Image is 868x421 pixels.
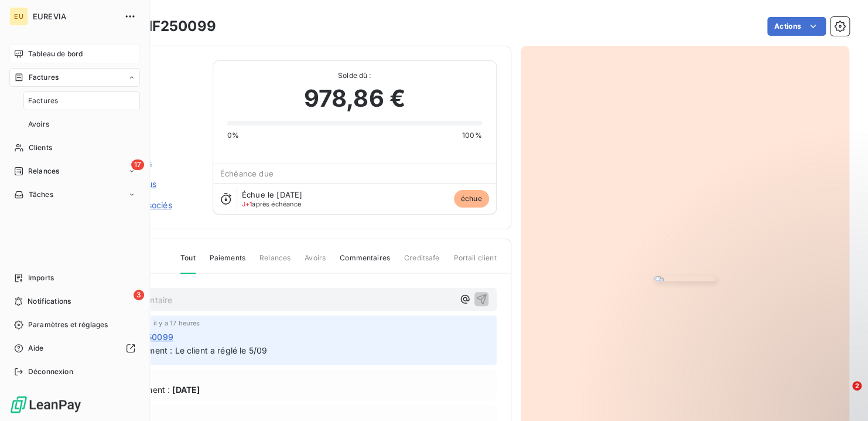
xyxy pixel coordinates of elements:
span: Échéance due [220,169,274,178]
img: Logo LeanPay [9,395,82,414]
span: Paiements [210,253,245,273]
span: échue [454,190,489,208]
span: Imports [28,273,54,283]
span: après échéance [242,201,302,208]
span: 0% [227,130,239,141]
span: Échue le [DATE] [242,190,302,199]
span: Factures [28,96,58,106]
span: Relances [259,253,291,273]
span: Tâches [29,189,53,200]
span: Relances [28,166,59,176]
span: Tableau de bord [28,49,83,59]
span: Commentaires [340,253,390,273]
span: Solde dû : [227,70,482,81]
h3: SAVMF250099 [110,16,216,37]
span: Creditsafe [404,253,440,273]
span: Paramètres et réglages [28,320,108,330]
span: Portail client [453,253,496,273]
span: 2 [852,381,862,391]
span: Avoirs [28,119,49,130]
span: Tout [180,253,196,274]
span: il y a 17 heures [153,320,200,327]
span: Déconnexion [28,366,73,377]
span: Clients [29,142,52,153]
span: J+1 [242,200,252,208]
span: Avoirs [305,253,326,273]
div: EU [9,7,28,26]
span: 3 [134,290,144,300]
span: 978,86 € [304,81,405,116]
img: invoice_thumbnail [654,276,715,281]
span: 100% [462,130,482,141]
iframe: Intercom live chat [828,381,856,409]
button: Actions [767,17,826,36]
span: Factures [29,72,59,83]
span: [DATE] [172,383,200,396]
span: EUREVIA [33,12,117,21]
span: 17 [131,159,144,170]
span: Promesse de paiement : Le client a réglé le 5/09 [78,345,267,355]
span: Notifications [28,296,71,307]
a: Aide [9,339,140,358]
iframe: Intercom notifications message [634,307,868,389]
span: Aide [28,343,44,354]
